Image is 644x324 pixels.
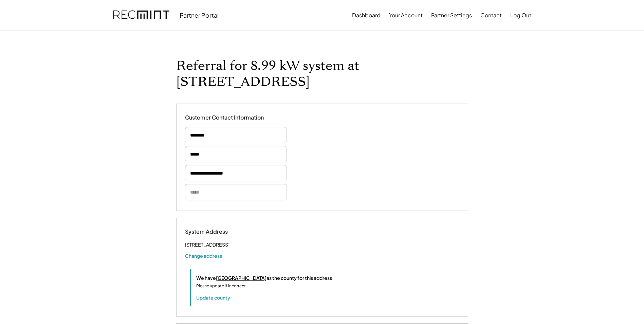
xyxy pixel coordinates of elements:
[510,8,531,22] button: Log Out
[389,8,423,22] button: Your Account
[180,11,219,19] div: Partner Portal
[185,114,264,121] div: Customer Contact Information
[185,228,253,235] div: System Address
[196,283,247,289] div: Please update if incorrect.
[431,8,472,22] button: Partner Settings
[480,8,502,22] button: Contact
[196,294,230,301] button: Update county
[113,4,169,27] img: recmint-logotype%403x.png
[185,240,229,249] div: [STREET_ADDRESS]
[185,252,222,259] button: Change address
[216,275,266,281] u: [GEOGRAPHIC_DATA]
[352,8,381,22] button: Dashboard
[196,274,332,282] div: We have as the county for this address
[176,58,468,90] h1: Referral for 8.99 kW system at [STREET_ADDRESS]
